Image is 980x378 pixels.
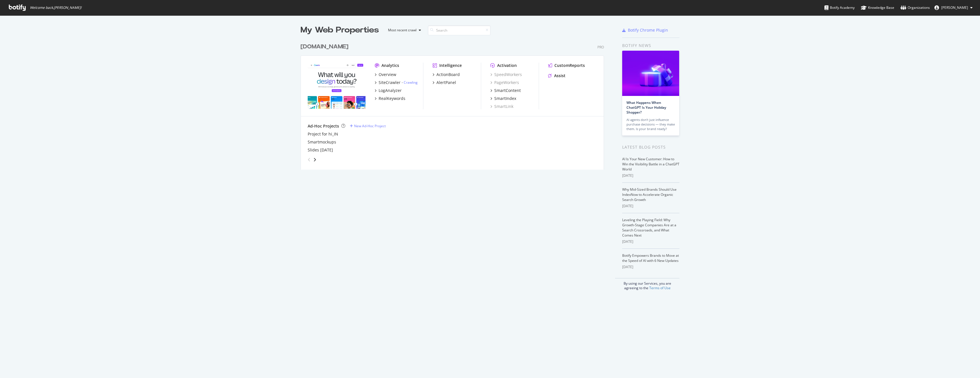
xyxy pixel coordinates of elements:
[490,72,522,77] a: SpeedWorkers
[375,96,405,101] a: RealKeywords
[622,239,679,244] div: [DATE]
[428,25,491,35] input: Search
[824,5,855,11] div: Botify Academy
[622,187,677,202] a: Why Mid-Sized Brands Should Use IndexNow to Accelerate Organic Search Growth
[626,118,675,131] div: AI agents don’t just influence purchase decisions — they make them. Is your brand ready?
[626,100,666,115] a: What Happens When ChatGPT Is Your Holiday Shopper?
[308,123,339,129] div: Ad-Hoc Projects
[383,26,423,35] button: Most recent crawl
[548,63,585,68] a: CustomReports
[381,63,399,68] div: Analytics
[622,204,679,209] div: [DATE]
[402,80,418,85] div: -
[622,157,679,172] a: AI Is Your New Customer: How to Win the Visibility Battle in a ChatGPT World
[490,96,516,101] a: SmartIndex
[436,80,456,85] div: AlertPanel
[554,73,565,79] div: Assist
[649,285,671,290] a: Terms of Use
[622,264,679,270] div: [DATE]
[901,5,930,11] div: Organizations
[313,157,317,163] div: angle-right
[597,45,604,50] div: Pro
[301,43,348,51] div: [DOMAIN_NAME]
[439,63,462,68] div: Intelligence
[930,3,977,12] button: [PERSON_NAME]
[308,139,336,145] a: Smartmockups
[301,36,609,170] div: grid
[497,63,517,68] div: Activation
[375,72,396,77] a: Overview
[308,63,366,109] img: canva.com
[308,147,333,153] a: Slides [DATE]
[305,155,313,164] div: angle-left
[354,124,386,128] div: New Ad-Hoc Project
[379,80,401,85] div: SiteCrawler
[622,42,679,49] div: Botify news
[379,88,402,93] div: LogAnalyzer
[622,173,679,178] div: [DATE]
[622,253,679,263] a: Botify Empowers Brands to Move at the Speed of AI with 6 New Updates
[554,63,585,68] div: CustomReports
[404,80,418,85] a: Crawling
[494,88,521,93] div: SmartContent
[308,131,338,137] a: Project for hi_IN
[628,27,668,33] div: Botify Chrome Plugin
[861,5,894,11] div: Knowledge Base
[548,73,565,79] a: Assist
[432,72,460,77] a: ActionBoard
[379,72,396,77] div: Overview
[432,80,456,85] a: AlertPanel
[301,24,379,36] div: My Web Properties
[622,51,679,96] img: What Happens When ChatGPT Is Your Holiday Shopper?
[615,278,679,290] div: By using our Services, you are agreeing to the
[379,96,405,101] div: RealKeywords
[375,88,402,93] a: LogAnalyzer
[436,72,460,77] div: ActionBoard
[941,5,968,10] span: An Nguyen
[490,88,521,93] a: SmartContent
[301,43,351,51] a: [DOMAIN_NAME]
[350,124,386,128] a: New Ad-Hoc Project
[30,5,81,10] span: Welcome back, [PERSON_NAME] !
[622,217,676,238] a: Leveling the Playing Field: Why Growth-Stage Companies Are at a Search Crossroads, and What Comes...
[375,80,418,85] a: SiteCrawler- Crawling
[494,96,516,101] div: SmartIndex
[490,80,519,85] a: PageWorkers
[490,104,513,109] a: SmartLink
[388,28,416,32] div: Most recent crawl
[622,144,679,150] div: Latest Blog Posts
[622,27,668,33] a: Botify Chrome Plugin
